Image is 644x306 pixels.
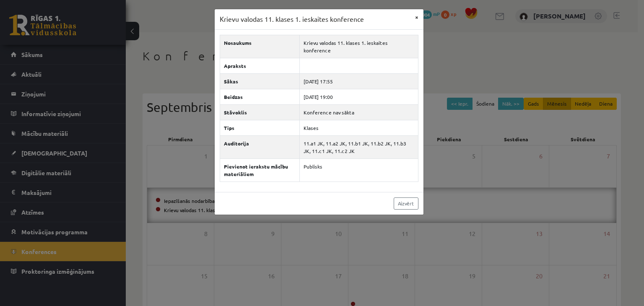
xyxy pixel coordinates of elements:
[220,35,300,58] th: Nosaukums
[220,89,300,104] th: Beidzas
[300,158,418,182] td: Publisks
[300,89,418,104] td: [DATE] 19:00
[220,58,300,73] th: Apraksts
[220,120,300,135] th: Tips
[300,120,418,135] td: Klases
[300,135,418,158] td: 11.a1 JK, 11.a2 JK, 11.b1 JK, 11.b2 JK, 11.b3 JK, 11.c1 JK, 11.c2 JK
[220,135,300,158] th: Auditorija
[394,197,418,210] a: Aizvērt
[220,158,300,182] th: Pievienot ierakstu mācību materiāliem
[300,104,418,120] td: Konference nav sākta
[300,35,418,58] td: Krievu valodas 11. klases 1. ieskaites konference
[220,14,364,24] h3: Krievu valodas 11. klases 1. ieskaites konference
[220,73,300,89] th: Sākas
[300,73,418,89] td: [DATE] 17:55
[220,104,300,120] th: Stāvoklis
[410,9,423,25] button: ×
